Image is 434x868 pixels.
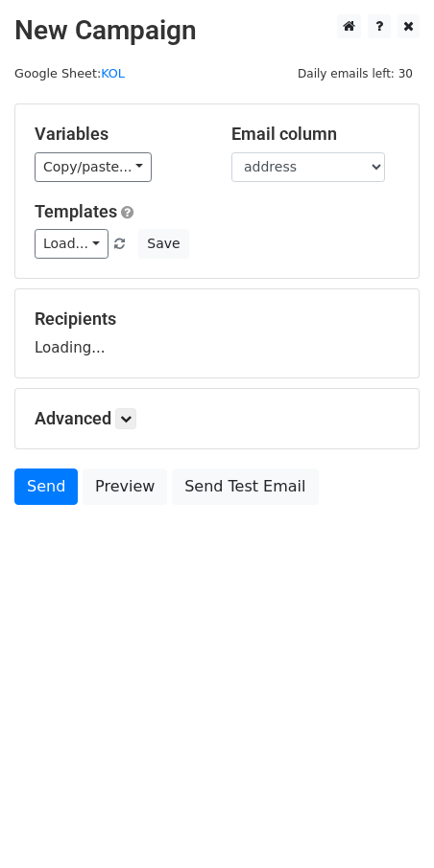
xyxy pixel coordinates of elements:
div: Loading... [35,308,399,358]
h5: Email column [231,124,399,145]
a: Load... [35,229,108,259]
h5: Recipients [35,308,399,330]
h5: Variables [35,124,203,145]
h5: Advanced [35,408,399,429]
h2: New Campaign [14,14,420,47]
a: Templates [35,201,117,221]
button: Save [138,229,188,259]
small: Google Sheet: [14,66,125,80]
a: Send [14,468,78,505]
a: Send Test Email [172,468,318,505]
span: Daily emails left: 30 [291,63,420,84]
a: KOL [101,66,125,80]
a: Daily emails left: 30 [291,66,420,80]
a: Preview [83,468,167,505]
a: Copy/paste... [35,152,152,182]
